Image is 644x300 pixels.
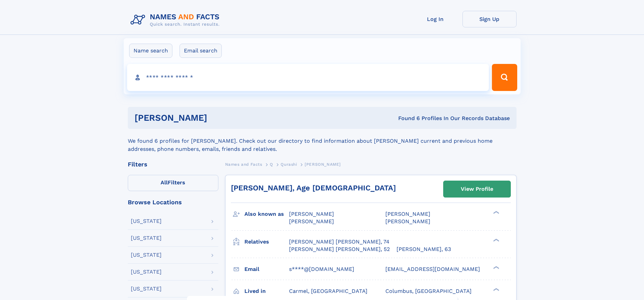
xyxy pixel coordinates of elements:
[289,218,334,225] span: [PERSON_NAME]
[461,181,493,197] div: View Profile
[289,238,389,246] a: [PERSON_NAME] [PERSON_NAME], 74
[231,184,396,192] a: [PERSON_NAME], Age [DEMOGRAPHIC_DATA]
[281,162,297,167] span: Qurashi
[244,236,289,248] h3: Relatives
[492,64,517,91] button: Search Button
[305,162,341,167] span: [PERSON_NAME]
[289,246,390,253] a: [PERSON_NAME] [PERSON_NAME], 52
[270,162,273,167] span: Q
[385,288,472,294] span: Columbus, [GEOGRAPHIC_DATA]
[289,288,367,294] span: Carmel, [GEOGRAPHIC_DATA]
[462,11,517,27] a: Sign Up
[131,235,162,241] div: [US_STATE]
[281,160,297,168] a: Qurashi
[270,160,273,168] a: Q
[444,181,510,197] a: View Profile
[161,179,168,186] span: All
[492,238,500,242] div: ❯
[225,160,262,168] a: Names and Facts
[289,211,334,217] span: [PERSON_NAME]
[131,218,162,224] div: [US_STATE]
[131,252,162,258] div: [US_STATE]
[128,161,218,167] div: Filters
[180,44,222,58] label: Email search
[128,129,517,153] div: We found 6 profiles for [PERSON_NAME]. Check out our directory to find information about [PERSON_...
[128,11,225,29] img: Logo Names and Facts
[492,210,500,215] div: ❯
[244,285,289,297] h3: Lived in
[131,269,162,275] div: [US_STATE]
[129,44,172,58] label: Name search
[127,64,489,91] input: search input
[244,263,289,275] h3: Email
[128,175,218,191] label: Filters
[385,266,480,272] span: [EMAIL_ADDRESS][DOMAIN_NAME]
[303,115,510,122] div: Found 6 Profiles In Our Records Database
[385,211,430,217] span: [PERSON_NAME]
[128,199,218,205] div: Browse Locations
[408,11,462,27] a: Log In
[131,286,162,292] div: [US_STATE]
[492,287,500,292] div: ❯
[244,208,289,220] h3: Also known as
[385,218,430,225] span: [PERSON_NAME]
[135,114,303,122] h1: [PERSON_NAME]
[492,265,500,270] div: ❯
[397,246,451,253] a: [PERSON_NAME], 63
